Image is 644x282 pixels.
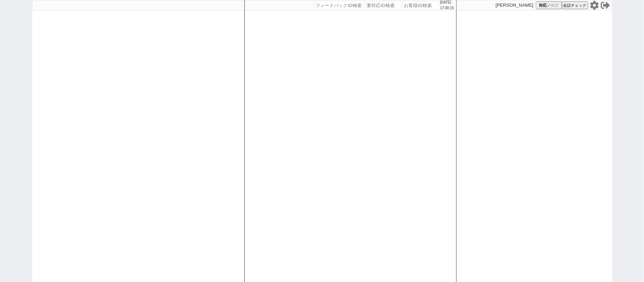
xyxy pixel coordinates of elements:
input: フィードバックID検索 [315,1,364,10]
span: 練習 [551,3,558,8]
span: 対応 [539,3,547,8]
button: 対応／練習 [536,1,562,9]
p: [PERSON_NAME] [496,2,534,8]
p: 17:30:15 [440,5,454,11]
button: 会話チェック [562,1,588,9]
input: お客様ID検索 [403,1,439,10]
span: 会話チェック [563,3,587,8]
input: 要対応ID検索 [366,1,401,10]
